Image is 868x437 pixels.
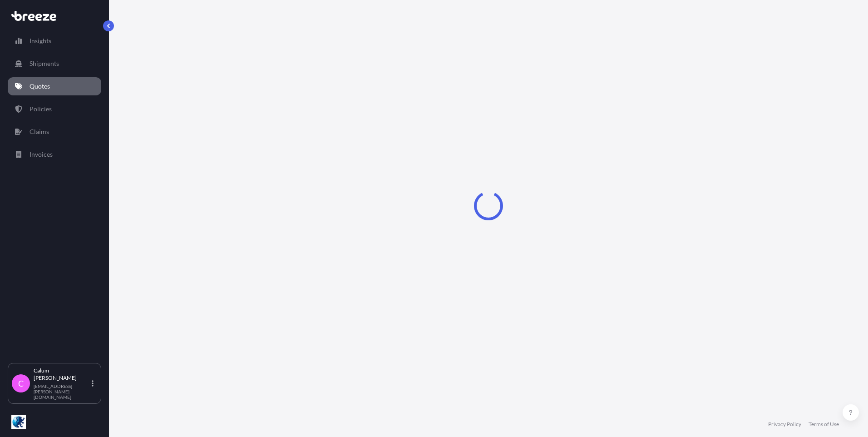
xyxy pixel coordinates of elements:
[30,150,53,159] p: Invoices
[8,145,101,164] a: Invoices
[18,379,24,388] span: C
[8,32,101,50] a: Insights
[30,36,51,45] p: Insights
[30,82,50,91] p: Quotes
[8,77,101,95] a: Quotes
[30,59,59,68] p: Shipments
[8,100,101,118] a: Policies
[11,415,26,429] img: organization-logo
[30,127,49,136] p: Claims
[34,367,90,382] p: Calum [PERSON_NAME]
[768,421,801,428] a: Privacy Policy
[8,123,101,141] a: Claims
[8,55,101,73] a: Shipments
[34,383,90,400] p: [EMAIL_ADDRESS][PERSON_NAME][DOMAIN_NAME]
[30,104,52,114] p: Policies
[809,421,839,428] a: Terms of Use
